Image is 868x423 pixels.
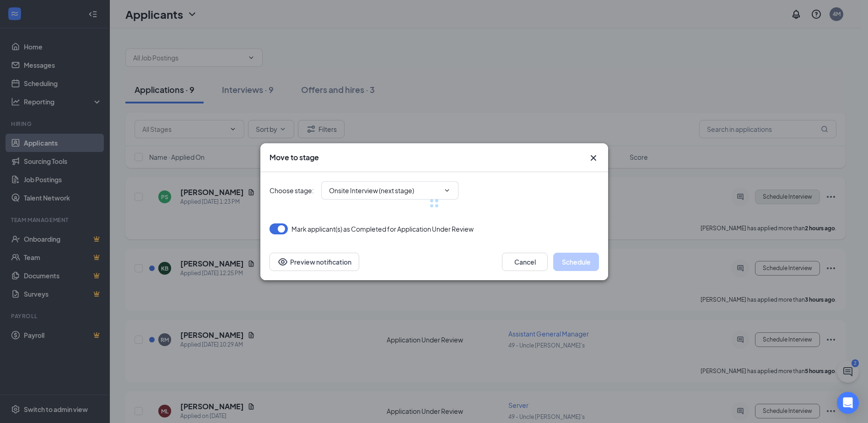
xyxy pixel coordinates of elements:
[588,152,599,163] button: Close
[502,253,548,271] button: Cancel
[277,256,288,267] svg: Eye
[588,152,599,163] svg: Cross
[270,253,359,271] button: Preview notificationEye
[270,152,319,163] h3: Move to stage
[553,253,599,271] button: Schedule
[837,392,859,414] div: Open Intercom Messenger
